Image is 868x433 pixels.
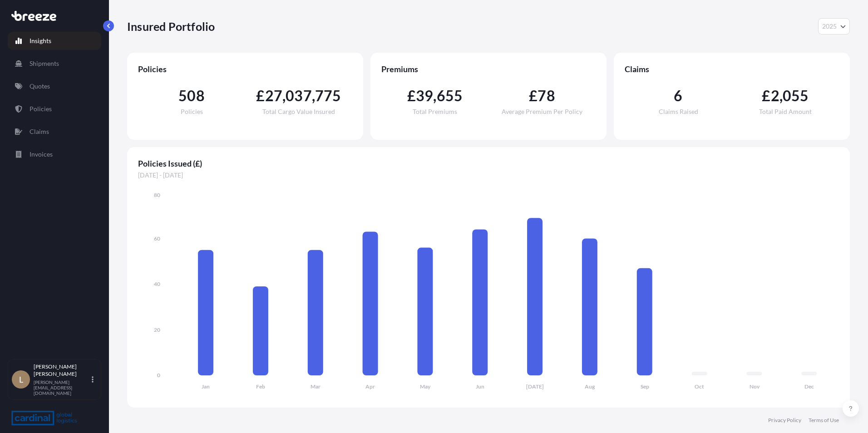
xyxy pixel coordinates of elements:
tspan: May [420,383,431,390]
span: Average Premium Per Policy [502,108,582,115]
a: Shipments [8,54,101,73]
a: Terms of Use [809,417,839,424]
span: £ [256,89,265,103]
tspan: Sep [641,383,649,390]
tspan: 0 [157,372,160,379]
tspan: Nov [750,383,760,390]
span: 27 [265,89,282,103]
a: Insights [8,32,101,50]
span: 037 [286,89,312,103]
span: £ [407,89,416,103]
span: L [19,375,23,384]
p: Claims [30,127,49,136]
span: 2 [771,89,779,103]
p: Invoices [30,150,53,159]
span: , [779,89,783,103]
a: Quotes [8,77,101,95]
p: Insured Portfolio [127,19,215,34]
p: [PERSON_NAME][EMAIL_ADDRESS][DOMAIN_NAME] [34,379,90,396]
span: Total Cargo Value Insured [262,108,335,115]
span: Policies Issued (£) [138,158,839,169]
span: 055 [783,89,809,103]
img: organization-logo [11,411,77,425]
tspan: 40 [154,280,160,287]
tspan: Aug [585,383,595,390]
span: Claims Raised [659,108,698,115]
span: £ [529,89,538,103]
span: Claims [625,64,839,74]
p: Quotes [30,82,50,91]
button: Year Selector [818,18,850,34]
span: 39 [416,89,433,103]
span: Policies [181,108,203,115]
tspan: Oct [695,383,704,390]
tspan: Feb [256,383,265,390]
p: Shipments [30,59,59,68]
span: [DATE] - [DATE] [138,171,839,180]
span: Total Premiums [413,108,457,115]
span: 775 [315,89,341,103]
span: 6 [674,89,682,103]
span: 2025 [822,22,837,31]
tspan: Mar [311,383,321,390]
tspan: 60 [154,235,160,242]
tspan: Jan [202,383,210,390]
a: Privacy Policy [768,417,801,424]
span: Total Paid Amount [759,108,812,115]
span: Premiums [381,64,596,74]
span: , [282,89,286,103]
tspan: [DATE] [526,383,544,390]
tspan: 80 [154,192,160,198]
span: Policies [138,64,352,74]
a: Policies [8,100,101,118]
a: Invoices [8,145,101,163]
a: Claims [8,123,101,141]
tspan: Apr [365,383,375,390]
p: Policies [30,104,52,113]
span: , [312,89,315,103]
span: 655 [437,89,463,103]
span: £ [762,89,770,103]
tspan: 20 [154,326,160,333]
span: 508 [178,89,205,103]
span: 78 [538,89,555,103]
p: Insights [30,36,51,45]
p: [PERSON_NAME] [PERSON_NAME] [34,363,90,378]
span: , [433,89,436,103]
tspan: Dec [804,383,814,390]
tspan: Jun [476,383,484,390]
